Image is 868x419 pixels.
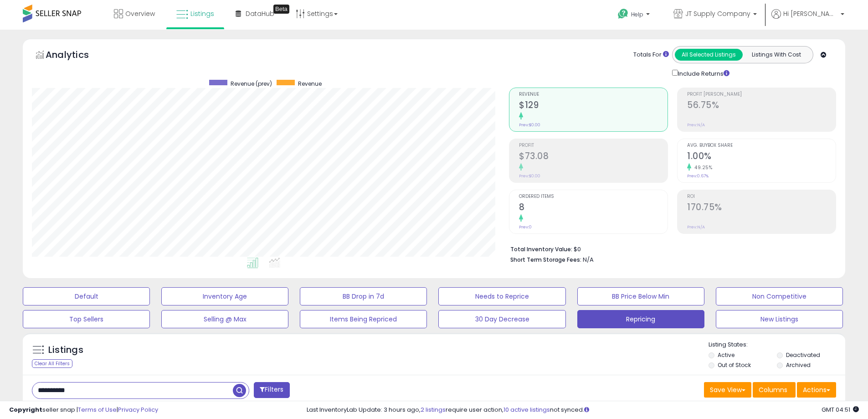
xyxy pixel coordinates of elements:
[519,194,668,199] span: Ordered Items
[583,255,594,264] span: N/A
[786,351,820,359] label: Deactivated
[687,224,705,230] small: Prev: N/A
[742,49,810,61] button: Listings With Cost
[519,224,532,230] small: Prev: 0
[510,245,572,253] b: Total Inventory Value:
[190,9,214,18] span: Listings
[32,359,72,368] div: Clear All Filters
[611,1,659,30] a: Help
[687,151,836,163] h2: 1.00%
[9,406,158,414] div: seller snap | |
[822,405,859,414] span: 2025-10-14 04:51 GMT
[273,5,289,14] div: Tooltip anchor
[709,341,845,349] p: Listing States:
[300,287,427,305] button: BB Drop in 7d
[161,310,288,328] button: Selling @ Max
[519,100,668,112] h2: $129
[307,406,859,414] div: Last InventoryLab Update: 3 hours ago, require user action, not synced.
[519,202,668,214] h2: 8
[718,361,751,369] label: Out of Stock
[759,385,787,394] span: Columns
[519,122,540,128] small: Prev: $0.00
[797,382,836,398] button: Actions
[118,405,158,414] a: Privacy Policy
[716,287,843,305] button: Non Competitive
[48,344,83,357] h5: Listings
[519,151,668,163] h2: $73.08
[675,49,743,61] button: All Selected Listings
[716,310,843,328] button: New Listings
[718,351,734,359] label: Active
[687,173,709,179] small: Prev: 0.67%
[687,92,836,97] span: Profit [PERSON_NAME]
[633,51,669,59] div: Totals For
[771,9,844,30] a: Hi [PERSON_NAME]
[125,9,155,18] span: Overview
[231,80,272,88] span: Revenue (prev)
[23,287,150,305] button: Default
[246,9,274,18] span: DataHub
[161,287,288,305] button: Inventory Age
[9,405,42,414] strong: Copyright
[691,164,712,171] small: 49.25%
[503,405,550,414] a: 10 active listings
[421,405,446,414] a: 2 listings
[783,9,838,18] span: Hi [PERSON_NAME]
[665,68,740,78] div: Include Returns
[617,8,629,20] i: Get Help
[687,194,836,199] span: ROI
[577,310,704,328] button: Repricing
[510,256,581,264] b: Short Term Storage Fees:
[577,287,704,305] button: BB Price Below Min
[519,143,668,148] span: Profit
[438,310,565,328] button: 30 Day Decrease
[631,10,643,18] span: Help
[78,405,117,414] a: Terms of Use
[687,202,836,214] h2: 170.75%
[753,382,796,398] button: Columns
[704,382,751,398] button: Save View
[510,243,829,254] li: $0
[685,9,750,18] span: JT Supply Company
[23,310,150,328] button: Top Sellers
[254,382,289,398] button: Filters
[438,287,565,305] button: Needs to Reprice
[300,310,427,328] button: Items Being Repriced
[46,48,107,63] h5: Analytics
[298,80,322,88] span: Revenue
[687,143,836,148] span: Avg. Buybox Share
[786,361,811,369] label: Archived
[519,92,668,97] span: Revenue
[687,100,836,112] h2: 56.75%
[687,122,705,128] small: Prev: N/A
[519,173,540,179] small: Prev: $0.00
